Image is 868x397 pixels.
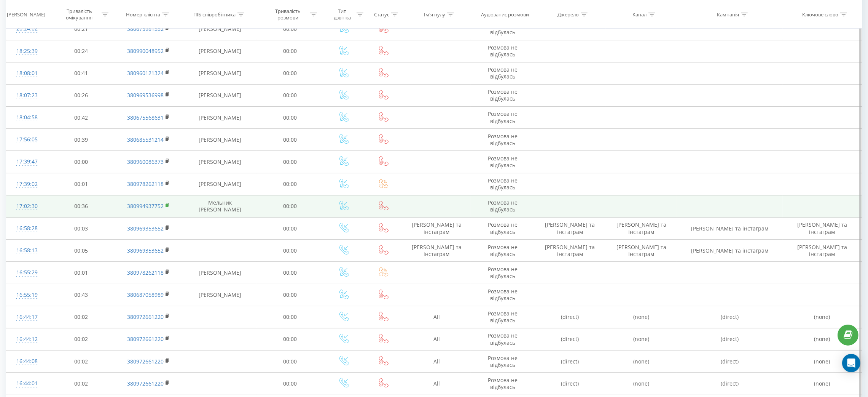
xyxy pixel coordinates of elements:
span: Розмова не відбулась [488,155,518,169]
div: 18:08:01 [14,66,41,81]
td: (direct) [677,351,783,373]
a: 380675568631 [127,114,164,121]
td: [PERSON_NAME] та інстаграм [783,218,862,240]
td: 00:00 [257,218,323,240]
span: Розмова не відбулась [488,354,518,368]
td: [PERSON_NAME] [183,62,257,84]
td: [PERSON_NAME] та інстаграм [402,218,471,240]
td: [PERSON_NAME] [183,284,257,306]
td: 00:00 [257,129,323,151]
td: 00:00 [257,151,323,173]
div: 17:39:02 [14,177,41,192]
div: Кампанія [717,11,739,18]
td: (direct) [677,328,783,350]
span: Розмова не відбулась [488,332,518,346]
td: Мельник [PERSON_NAME] [183,195,257,217]
td: (none) [605,351,677,373]
div: 16:44:12 [14,332,41,347]
a: 380960086373 [127,158,164,165]
td: 00:02 [48,328,115,350]
td: 00:03 [48,218,115,240]
td: (none) [783,306,862,328]
div: 18:04:58 [14,110,41,125]
span: Розмова не відбулась [488,221,518,235]
a: 380972661220 [127,313,164,320]
td: 00:39 [48,129,115,151]
div: Канал [632,11,647,18]
td: (none) [783,328,862,350]
td: [PERSON_NAME] [183,40,257,62]
td: 00:00 [257,328,323,350]
div: 16:44:17 [14,310,41,325]
td: 00:00 [257,240,323,262]
td: (direct) [534,328,605,350]
div: ПІБ співробітника [193,11,236,18]
span: Розмова не відбулась [488,376,518,391]
div: 17:02:30 [14,199,41,214]
td: 00:42 [48,107,115,129]
td: (none) [783,373,862,395]
td: 00:00 [257,107,323,129]
div: Open Intercom Messenger [842,354,860,372]
div: Аудіозапис розмови [481,11,529,18]
a: 380972661220 [127,380,164,387]
td: [PERSON_NAME] [183,84,257,106]
td: 00:21 [48,18,115,40]
span: Розмова не відбулась [488,66,518,80]
td: 00:01 [48,173,115,195]
td: 00:00 [257,195,323,217]
td: 00:00 [257,84,323,106]
td: [PERSON_NAME] [183,262,257,284]
div: Тривалість очікування [59,8,100,21]
td: (direct) [534,351,605,373]
span: Розмова не відбулась [488,88,518,102]
td: 00:02 [48,306,115,328]
td: [PERSON_NAME] та інстаграм [783,240,862,262]
td: 00:05 [48,240,115,262]
td: 00:00 [257,62,323,84]
td: [PERSON_NAME] та інстаграм [677,240,783,262]
div: Джерело [557,11,579,18]
td: All [402,328,471,350]
div: Номер клієнта [126,11,160,18]
div: Ім'я пулу [424,11,445,18]
td: (none) [605,328,677,350]
td: (direct) [534,373,605,395]
span: Розмова не відбулась [488,266,518,280]
div: Тривалість розмови [268,8,308,21]
div: 18:07:23 [14,88,41,103]
span: Розмова не відбулась [488,110,518,124]
td: 00:02 [48,373,115,395]
td: 00:00 [257,351,323,373]
td: 00:00 [257,373,323,395]
td: [PERSON_NAME] та інстаграм [534,240,605,262]
td: [PERSON_NAME] та інстаграм [402,240,471,262]
div: 16:58:13 [14,243,41,258]
div: 17:39:47 [14,154,41,169]
td: [PERSON_NAME] [183,129,257,151]
span: Розмова не відбулась [488,310,518,324]
a: 380960121324 [127,69,164,77]
td: 00:00 [257,173,323,195]
td: [PERSON_NAME] [183,173,257,195]
td: [PERSON_NAME] та інстаграм [605,218,677,240]
div: 16:44:01 [14,376,41,391]
a: 380969353652 [127,247,164,254]
div: 16:55:19 [14,288,41,303]
span: Розмова не відбулась [488,44,518,58]
span: Розмова не відбулась [488,22,518,36]
td: (direct) [677,306,783,328]
td: [PERSON_NAME] та інстаграм [534,218,605,240]
td: All [402,351,471,373]
td: (direct) [677,373,783,395]
td: 00:01 [48,262,115,284]
span: Розмова не відбулась [488,288,518,302]
span: Розмова не відбулась [488,177,518,191]
a: 380994937752 [127,202,164,210]
span: Розмова не відбулась [488,199,518,213]
td: 00:00 [257,18,323,40]
td: 00:00 [257,284,323,306]
a: 380675981332 [127,25,164,32]
td: (none) [783,351,862,373]
td: [PERSON_NAME] [183,18,257,40]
